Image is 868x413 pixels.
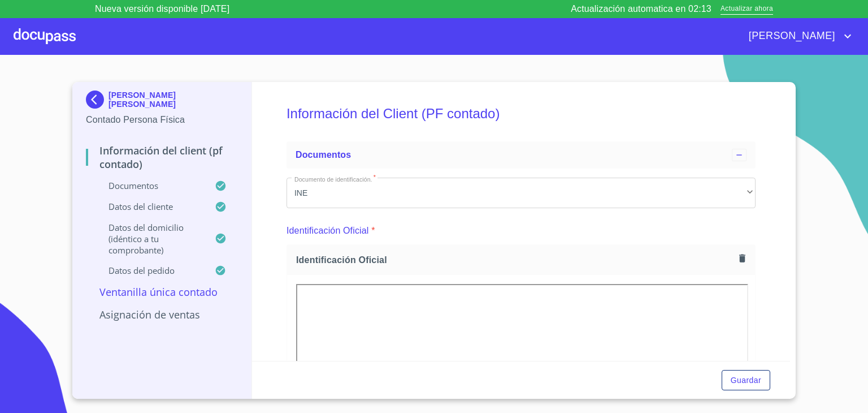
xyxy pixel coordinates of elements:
[108,91,238,109] p: [PERSON_NAME] [PERSON_NAME]
[296,254,735,266] span: Identificación Oficial
[86,144,238,171] p: Información del Client (PF contado)
[86,308,238,321] p: Asignación de Ventas
[731,373,761,388] span: Guardar
[571,2,711,16] p: Actualización automatica en 02:13
[740,27,841,45] span: [PERSON_NAME]
[95,2,229,16] p: Nueva versión disponible [DATE]
[287,141,756,169] div: Documentos
[86,201,215,212] p: Datos del cliente
[722,370,770,391] button: Guardar
[86,180,215,191] p: Documentos
[287,224,369,238] p: Identificación Oficial
[86,91,108,109] img: Docupass spot blue
[296,150,351,160] span: Documentos
[740,27,854,45] button: account of current user
[86,285,238,299] p: Ventanilla única contado
[721,3,773,15] span: Actualizar ahora
[86,222,215,256] p: Datos del domicilio (idéntico a tu comprobante)
[86,91,238,113] div: [PERSON_NAME] [PERSON_NAME]
[86,265,215,276] p: Datos del pedido
[287,178,756,208] div: INE
[86,113,238,127] p: Contado Persona Física
[287,91,756,137] h5: Información del Client (PF contado)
